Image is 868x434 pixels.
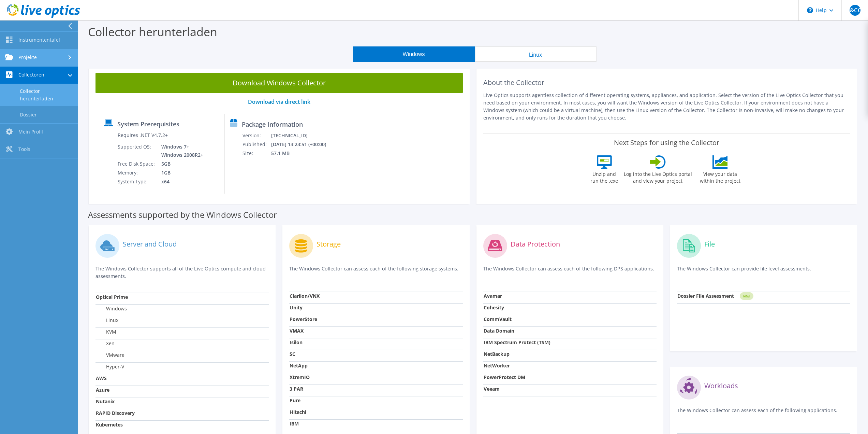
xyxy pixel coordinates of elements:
td: Memory: [117,168,156,177]
td: Windows 7+ Windows 2008R2+ [156,142,205,159]
strong: XtremIO [290,374,310,380]
strong: Pure [290,397,300,404]
td: Size: [242,149,271,158]
h2: About the Collector [483,79,851,87]
p: Live Optics supports agentless collection of different operating systems, appliances, and applica... [483,92,851,122]
label: Workloads [704,382,738,389]
td: Published: [242,140,271,149]
strong: NetApp [290,362,308,369]
tspan: NEW! [743,294,750,298]
strong: Cohesity [484,304,504,311]
label: Unzip and run the .exe [589,169,620,184]
td: Free Disk Space: [117,159,156,168]
svg: \n [807,7,813,13]
strong: PowerStore [290,316,317,322]
strong: Kubernetes [96,421,123,428]
td: 1GB [156,168,205,177]
label: Server and Cloud [123,241,177,248]
strong: Optical Prime [96,294,128,300]
label: Assessments supported by the Windows Collector [88,211,277,218]
strong: Data Domain [484,327,514,334]
strong: NetWorker [484,362,510,369]
label: Collector herunterladen [88,24,217,40]
strong: AWS [96,375,107,381]
a: Download via direct link [248,98,310,106]
label: Xen [96,340,115,347]
label: Log into the Live Optics portal and view your project [623,169,692,184]
td: 57.1 MB [271,149,335,158]
td: 5GB [156,159,205,168]
strong: IBM Spectrum Protect (TSM) [484,339,550,346]
p: The Windows Collector can assess each of the following applications. [677,407,850,421]
strong: CommVault [484,316,512,322]
strong: Azure [96,387,109,393]
td: x64 [156,177,205,186]
span: IP&CCA [850,5,860,16]
td: Supported OS: [117,142,156,159]
strong: 3 PAR [290,386,303,392]
label: Hyper-V [96,363,124,370]
p: The Windows Collector can assess each of the following storage systems. [289,265,462,279]
strong: Avamar [484,293,502,299]
strong: Isilon [290,339,303,346]
td: [DATE] 13:23:51 (+00:00) [271,140,335,149]
p: The Windows Collector can assess each of the following DPS applications. [483,265,657,279]
strong: Veeam [484,386,500,392]
label: Linux [96,317,118,324]
p: The Windows Collector can provide file level assessments. [677,265,850,279]
strong: PowerProtect DM [484,374,525,380]
label: Requires .NET V4.7.2+ [118,132,168,139]
label: Data Protection [511,241,560,248]
td: Version: [242,131,271,140]
label: KVM [96,328,116,335]
label: File [704,241,715,248]
strong: VMAX [290,327,304,334]
label: Storage [317,241,341,248]
label: VMware [96,352,124,359]
strong: SC [290,351,295,357]
strong: NetBackup [484,351,510,357]
p: The Windows Collector supports all of the Live Optics compute and cloud assessments. [95,265,269,280]
td: [TECHNICAL_ID] [271,131,335,140]
label: System Prerequisites [117,121,179,127]
label: Next Steps for using the Collector [614,139,719,147]
button: Linux [475,46,597,62]
strong: Unity [290,304,303,311]
label: Windows [96,305,127,312]
label: View your data within the project [696,169,745,184]
label: Package Information [242,121,303,128]
strong: RAPID Discovery [96,410,135,416]
td: System Type: [117,177,156,186]
a: Download Windows Collector [95,73,463,93]
strong: Clariion/VNX [290,293,320,299]
strong: Hitachi [290,409,306,415]
button: Windows [353,46,475,62]
strong: Nutanix [96,398,115,405]
strong: IBM [290,420,299,427]
strong: Dossier File Assessment [677,293,734,299]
